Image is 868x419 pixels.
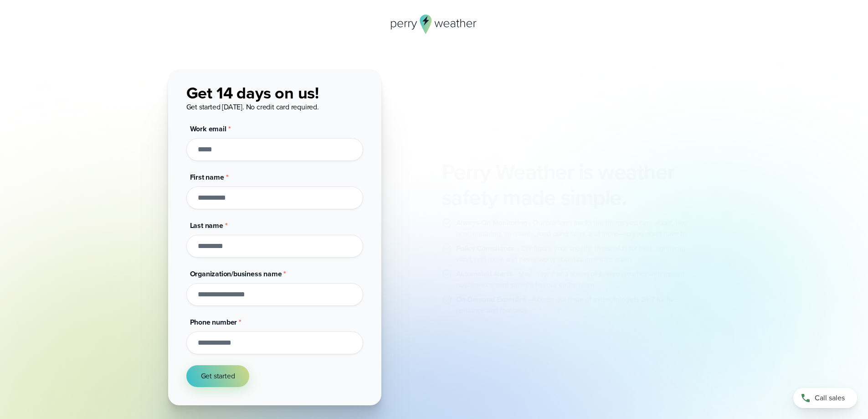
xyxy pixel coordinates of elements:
a: Call sales [793,388,857,408]
button: Get started [186,365,250,387]
span: Phone number [190,317,237,327]
span: Get started [201,371,235,382]
span: First name [190,172,224,182]
span: Call sales [815,393,845,403]
span: Get started [DATE]. No credit card required. [186,102,319,112]
span: Get 14 days on us! [186,81,319,105]
span: Last name [190,220,223,231]
span: Work email [190,124,226,134]
span: Organization/business name [190,269,282,279]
